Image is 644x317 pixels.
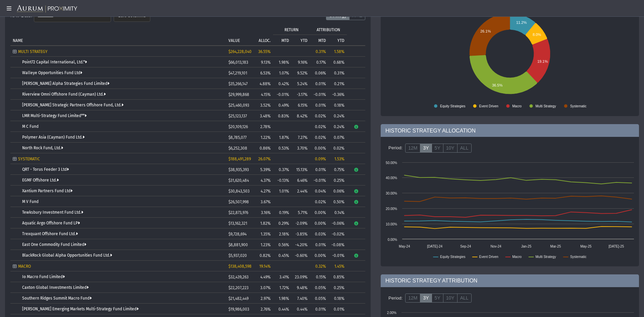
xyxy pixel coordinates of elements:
text: 8.0% [533,33,541,37]
td: 0.06% [328,186,347,196]
text: Sep-24 [460,245,471,248]
a: Trexquant Offshore Fund Ltd. [22,231,78,236]
label: 12M [405,144,420,153]
td: 0.17% [310,57,328,67]
td: -0.08% [328,239,347,250]
a: M V Fund [22,199,39,204]
td: 1.98% [273,293,291,304]
text: 10.00% [386,222,397,226]
td: 0.24% [328,121,347,132]
span: $30,843,503 [228,189,250,194]
td: -3.85% [291,228,310,239]
a: Walleye Opportunities Fund Ltd [22,70,82,75]
span: 3.07% [260,285,271,290]
td: 5.71% [291,207,310,218]
a: Aquatic Argo Offshore Fund LP [22,221,80,225]
td: 6.46% [291,175,310,186]
text: Mar-25 [550,245,561,248]
td: 7.40% [291,293,310,304]
text: Event Driven [479,104,498,108]
p: YTD [337,38,344,43]
td: 0.85% [328,271,347,282]
span: 1.23% [261,243,271,247]
td: 0.25% [328,175,347,186]
text: 11.2% [516,20,527,24]
span: $8,785,077 [228,135,247,140]
td: 15.13% [291,164,310,175]
div: 0.31% [312,49,326,54]
td: Column MTD [273,35,291,45]
span: 26.07% [258,157,271,161]
td: 0.19% [273,207,291,218]
a: [PERSON_NAME] Alpha Strategies Fund Limited [22,81,109,86]
p: NAME [13,38,23,43]
span: 4.15% [261,92,271,97]
span: $138,408,598 [228,264,252,269]
div: Period: [386,142,405,154]
td: 0.75% [328,164,347,175]
span: $188,491,289 [228,157,251,161]
td: 0.21% [328,78,347,89]
a: Point72 Capital International, Ltd.* [22,60,87,64]
td: 0.53% [273,143,291,153]
td: 1.87% [273,132,291,143]
text: Multi Strategy [536,255,556,259]
td: 0.07% [328,132,347,143]
label: 3Y [420,144,432,153]
td: 0.00% [310,218,328,228]
div: 0.32% [312,264,326,269]
td: 23.09% [291,271,310,282]
a: [PERSON_NAME] Strategic Partners Offshore Fund, Ltd. [22,103,123,107]
p: RETURN [284,28,299,32]
td: 0.31% [328,67,347,78]
a: QRT - Torus Feeder 3 Ltd [22,167,69,172]
td: 0.02% [328,143,347,153]
text: 30.00% [386,192,397,195]
text: Macro [512,255,522,259]
div: HISTORIC STRATEGY ATTRIBUTION [381,274,639,287]
td: 1.72% [273,282,291,293]
p: ATTRIBUTION [317,28,340,32]
td: 0.18% [328,100,347,110]
div: Period: [386,293,405,304]
td: -0.02% [328,228,347,239]
text: May-25 [580,245,592,248]
td: 0.01% [310,239,328,250]
span: 1.35% [261,232,271,236]
label: 12M [405,294,420,303]
text: Equity Strategies [440,104,466,108]
span: $20,109,126 [228,124,248,129]
td: -4.20% [291,239,310,250]
span: 3.67% [261,200,271,204]
a: Xantium Partners Fund Ltd [22,189,72,193]
p: YTD [301,38,308,43]
span: $13,162,321 [228,221,247,226]
p: ALLOC. [259,38,271,43]
td: 0.05% [310,293,328,304]
td: -0.01% [273,89,291,100]
td: Column [347,24,365,45]
span: $5,937,020 [228,253,247,258]
span: $19,986,003 [228,307,249,312]
td: 9.16% [291,57,310,67]
td: 0.01% [310,100,328,110]
div: 1.58% [331,49,344,54]
span: SYSTEMATIC [18,157,40,161]
label: 5Y [432,144,443,153]
td: 0.49% [273,100,291,110]
text: Macro [512,104,522,108]
label: ALL [457,294,472,303]
td: -2.09% [291,218,310,228]
span: $32,439,263 [228,275,249,279]
span: 1.22% [261,135,271,140]
td: 0.02% [310,196,328,207]
a: EGMF Offshore Ltd. [22,178,59,182]
a: M C Fund [22,124,39,129]
text: Multi Strategy [536,104,556,108]
td: 0.45% [273,250,291,261]
a: [PERSON_NAME] Emerging Markets Multi-Strategy Fund Limited [22,307,139,311]
td: 0.37% [273,164,291,175]
td: 0.25% [328,282,347,293]
td: 3.70% [291,143,310,153]
a: Polymer Asia (Cayman) Fund Ltd. [22,135,85,140]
